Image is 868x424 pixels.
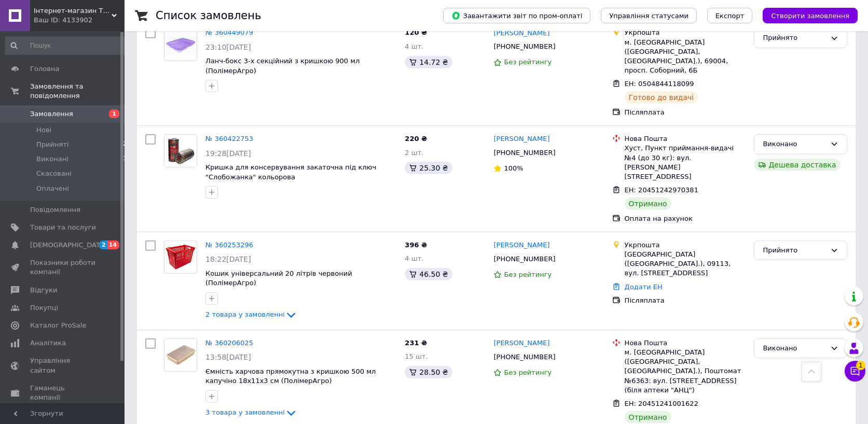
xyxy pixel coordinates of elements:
[30,241,107,250] span: [DEMOGRAPHIC_DATA]
[491,146,557,160] div: [PHONE_NUMBER]
[205,310,297,318] a: 2 товара у замовленні
[771,12,849,20] span: Створити замовлення
[504,58,552,66] span: Без рейтингу
[625,214,746,223] div: Оплата на рахунок
[34,6,112,16] span: Інтернет-магазин Тайфун
[34,16,125,25] div: Ваш ID: 4133902
[625,296,746,305] div: Післяплата
[205,408,285,416] span: 3 товара у замовленні
[493,338,549,348] a: [PERSON_NAME]
[205,135,253,143] a: № 360422753
[405,352,428,360] span: 15 шт.
[405,29,427,36] span: 120 ₴
[845,361,865,381] button: Чат з покупцем1
[405,43,423,50] span: 4 шт.
[763,8,858,23] button: Створити замовлення
[109,109,119,118] span: 1
[30,384,96,402] span: Гаманець компанії
[30,338,66,348] span: Аналітика
[625,108,746,117] div: Післяплата
[707,8,753,23] button: Експорт
[625,241,746,250] div: Укрпошта
[405,56,452,68] div: 14.72 ₴
[30,223,96,232] span: Товари та послуги
[609,12,688,20] span: Управління статусами
[30,109,73,119] span: Замовлення
[625,91,698,104] div: Готово до видачі
[625,348,746,395] div: м. [GEOGRAPHIC_DATA] ([GEOGRAPHIC_DATA], [GEOGRAPHIC_DATA].), Поштомат №6363: вул. [STREET_ADDRES...
[156,9,261,22] h1: Список замовлень
[30,205,80,215] span: Повідомлення
[205,163,376,181] a: Кришка для консервування закаточна під ключ "Слобожанка" кольорова
[856,361,865,370] span: 1
[491,350,557,364] div: [PHONE_NUMBER]
[30,258,96,277] span: Показники роботи компанії
[164,34,197,55] img: Фото товару
[164,243,197,271] img: Фото товару
[504,369,552,376] span: Без рейтингу
[164,134,197,167] a: Фото товару
[205,149,251,158] span: 19:28[DATE]
[405,366,452,378] div: 28.50 ₴
[205,311,285,319] span: 2 товара у замовленні
[405,241,427,249] span: 396 ₴
[30,321,86,330] span: Каталог ProSale
[36,169,72,178] span: Скасовані
[30,286,57,295] span: Відгуки
[493,134,549,144] a: [PERSON_NAME]
[625,197,671,210] div: Отримано
[36,154,68,164] span: Виконані
[451,11,582,20] span: Завантажити звіт по пром-оплаті
[754,159,840,171] div: Дешева доставка
[504,271,552,278] span: Без рейтингу
[164,28,197,61] a: Фото товару
[164,344,197,366] img: Фото товару
[205,57,360,75] a: Ланч-бокс 3-х секційний з кришкою 900 мл (ПолімерАгро)
[763,139,826,150] div: Виконано
[763,343,826,354] div: Виконано
[405,339,427,347] span: 231 ₴
[625,283,663,291] a: Додати ЕН
[30,356,96,375] span: Управління сайтом
[405,135,427,143] span: 220 ₴
[164,338,197,372] a: Фото товару
[625,144,746,181] div: Хуст, Пункт приймання-видачі №4 (до 30 кг): вул. [PERSON_NAME][STREET_ADDRESS]
[30,82,125,101] span: Замовлення та повідомлення
[405,268,452,280] div: 46.50 ₴
[405,162,452,174] div: 25.30 ₴
[625,400,698,407] span: ЕН: 20451241001622
[205,339,253,347] a: № 360206025
[763,33,826,44] div: Прийнято
[443,8,590,23] button: Завантажити звіт по пром-оплаті
[36,125,51,135] span: Нові
[205,408,297,416] a: 3 товара у замовленні
[715,12,745,20] span: Експорт
[205,270,352,287] a: Кошик універсальний 20 літрів червоний (ПолімерАгро)
[164,135,197,166] img: Фото товару
[30,64,59,74] span: Головна
[491,40,557,53] div: [PHONE_NUMBER]
[405,149,423,157] span: 2 шт.
[625,338,746,348] div: Нова Пошта
[164,241,197,274] a: Фото товару
[625,186,698,194] span: ЕН: 20451242970381
[752,11,858,19] a: Створити замовлення
[491,252,557,266] div: [PHONE_NUMBER]
[625,411,671,423] div: Отримано
[107,241,119,249] span: 14
[601,8,697,23] button: Управління статусами
[504,164,523,172] span: 100%
[625,250,746,278] div: [GEOGRAPHIC_DATA] ([GEOGRAPHIC_DATA].), 09113, вул. [STREET_ADDRESS]
[205,241,253,249] a: № 360253296
[493,29,549,38] a: [PERSON_NAME]
[405,255,423,262] span: 4 шт.
[36,140,68,149] span: Прийняті
[205,43,251,51] span: 23:10[DATE]
[99,241,107,249] span: 2
[36,184,69,193] span: Оплачені
[625,38,746,76] div: м. [GEOGRAPHIC_DATA] ([GEOGRAPHIC_DATA], [GEOGRAPHIC_DATA].), 69004, просп. Соборний, 6Б
[625,28,746,37] div: Укрпошта
[493,241,549,250] a: [PERSON_NAME]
